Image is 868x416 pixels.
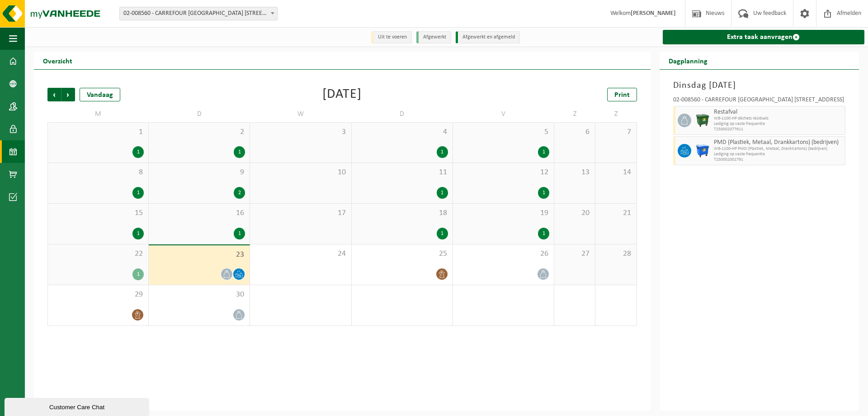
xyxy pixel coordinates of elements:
[61,88,75,101] span: Volgende
[663,30,864,44] a: Extra taak aanvragen
[554,106,595,122] td: Z
[52,127,144,137] span: 1
[600,249,632,259] span: 28
[538,228,549,239] div: 1
[132,146,144,158] div: 1
[538,187,549,199] div: 1
[255,167,346,177] span: 10
[153,208,245,218] span: 16
[600,127,632,137] span: 7
[356,249,448,259] span: 25
[614,91,630,99] span: Print
[559,249,590,259] span: 27
[458,167,549,177] span: 12
[255,127,346,137] span: 3
[255,249,346,259] span: 24
[595,106,637,122] td: Z
[153,250,245,260] span: 23
[153,290,245,300] span: 30
[352,106,453,122] td: D
[356,208,448,218] span: 18
[153,167,245,177] span: 9
[714,127,843,132] span: T250002077611
[458,127,549,137] span: 5
[559,208,590,218] span: 20
[559,127,590,137] span: 6
[52,167,144,177] span: 8
[371,31,412,43] li: Uit te voeren
[660,52,717,69] h2: Dagplanning
[453,106,554,122] td: V
[696,144,709,158] img: WB-1100-HPE-BE-01
[714,157,843,163] span: T250002002791
[356,127,448,137] span: 4
[458,208,549,218] span: 19
[322,88,362,101] div: [DATE]
[250,106,351,122] td: W
[234,228,245,239] div: 1
[132,187,144,199] div: 1
[437,187,448,199] div: 1
[607,88,637,101] a: Print
[47,88,61,101] span: Vorige
[714,109,843,116] span: Restafval
[356,167,448,177] span: 11
[714,139,843,146] span: PMD (Plastiek, Metaal, Drankkartons) (bedrijven)
[120,7,277,20] span: 02-008560 - CARREFOUR ANTWERPEN LOZANNASTRAAT 169 - ANTWERPEN
[437,228,448,239] div: 1
[714,152,843,157] span: Lediging op vaste frequentie
[153,127,245,137] span: 2
[132,268,144,280] div: 1
[132,228,144,239] div: 1
[416,31,451,43] li: Afgewerkt
[52,290,144,300] span: 29
[673,79,845,92] h3: Dinsdag [DATE]
[52,249,144,259] span: 22
[458,249,549,259] span: 26
[119,7,278,20] span: 02-008560 - CARREFOUR ANTWERPEN LOZANNASTRAAT 169 - ANTWERPEN
[234,146,245,158] div: 1
[437,146,448,158] div: 1
[5,396,151,416] iframe: chat widget
[714,116,843,121] span: WB-1100-HP déchets résiduels
[52,208,144,218] span: 15
[559,167,590,177] span: 13
[631,10,676,17] strong: [PERSON_NAME]
[600,208,632,218] span: 21
[149,106,250,122] td: D
[47,106,149,122] td: M
[34,52,81,69] h2: Overzicht
[600,167,632,177] span: 14
[714,121,843,127] span: Lediging op vaste frequentie
[673,97,845,106] div: 02-008560 - CARREFOUR [GEOGRAPHIC_DATA] [STREET_ADDRESS]
[234,187,245,199] div: 2
[538,146,549,158] div: 1
[80,88,120,101] div: Vandaag
[714,146,843,152] span: WB-1100-HP PMD (Plastiek, Metaal, Drankkartons) (bedrijven)
[696,114,709,127] img: WB-1100-HPE-GN-01
[456,31,520,43] li: Afgewerkt en afgemeld
[255,208,346,218] span: 17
